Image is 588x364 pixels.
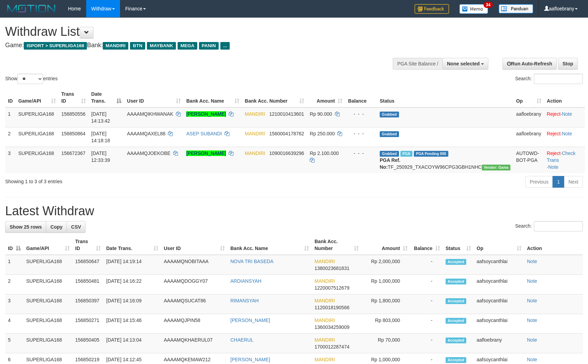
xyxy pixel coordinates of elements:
[377,147,513,173] td: TF_250929_TXACOYW96CPG3GBH1NHC
[380,112,399,117] span: Grabbed
[348,150,374,157] div: - - -
[446,279,466,284] span: Accepted
[315,337,335,343] span: MANDIRI
[5,235,23,255] th: ID: activate to sort column descending
[527,259,537,264] a: Note
[315,357,335,362] span: MANDIRI
[178,42,197,50] span: MEGA
[393,58,442,70] div: PGA Site Balance /
[23,334,72,353] td: SUPERLIGA168
[186,131,222,136] a: ASEP SUBANDI
[410,235,443,255] th: Balance: activate to sort column ascending
[161,334,228,353] td: AAAAMQKHAERUL07
[348,111,374,117] div: - - -
[315,266,349,271] span: Copy 1380023681831 to clipboard
[380,131,399,137] span: Grabbed
[199,42,219,50] span: PANIN
[91,111,110,124] span: [DATE] 14:13:42
[269,150,304,156] span: Copy 1090016639296 to clipboard
[474,334,524,353] td: aafloebrany
[443,235,474,255] th: Status: activate to sort column ascending
[312,235,361,255] th: Bank Acc. Number: activate to sort column ascending
[103,255,161,275] td: [DATE] 14:19:14
[186,111,226,117] a: [PERSON_NAME]
[103,294,161,314] td: [DATE] 14:16:09
[5,294,23,314] td: 3
[72,294,103,314] td: 156850397
[61,150,86,156] span: 156672367
[230,278,261,284] a: ARDIANSYAH
[562,131,572,136] a: Note
[552,176,564,188] a: 1
[5,147,16,173] td: 3
[547,111,561,117] a: Reject
[310,131,335,136] span: Rp 250.000
[5,314,23,334] td: 4
[315,259,335,264] span: MANDIRI
[91,150,110,163] span: [DATE] 12:33:39
[5,204,583,218] h1: Latest Withdraw
[24,42,87,50] span: ISPORT > SUPERLIGA168
[547,150,576,163] a: Check Trans
[50,224,62,230] span: Copy
[547,150,561,156] a: Reject
[269,131,304,136] span: Copy 1560004178762 to clipboard
[446,337,466,343] span: Accepted
[410,314,443,334] td: -
[527,298,537,303] a: Note
[91,131,110,143] span: [DATE] 14:18:18
[161,314,228,334] td: AAAAMQJPIN58
[474,235,524,255] th: Op: activate to sort column ascending
[245,150,265,156] span: MANDIRI
[544,147,585,173] td: · ·
[499,4,533,13] img: panduan.png
[16,147,59,173] td: SUPERLIGA168
[183,88,242,107] th: Bank Acc. Name: activate to sort column ascending
[67,221,86,233] a: CSV
[513,107,544,127] td: aafloebrany
[161,294,228,314] td: AAAAMQSUCAT86
[315,324,349,330] span: Copy 1360034259009 to clipboard
[410,334,443,353] td: -
[5,74,58,84] label: Show entries
[17,74,43,84] select: Showentries
[484,2,493,8] span: 34
[5,334,23,353] td: 5
[230,337,253,343] a: CHAERUL
[230,259,273,264] a: NOVA TRI BASEDA
[562,111,572,117] a: Note
[548,164,558,170] a: Note
[16,88,59,107] th: Game/API: activate to sort column ascending
[16,127,59,147] td: SUPERLIGA168
[361,255,410,275] td: Rp 2,000,000
[72,334,103,353] td: 156850405
[544,107,585,127] td: ·
[59,88,89,107] th: Trans ID: activate to sort column ascending
[23,255,72,275] td: SUPERLIGA168
[310,150,339,156] span: Rp 2.100.000
[315,278,335,284] span: MANDIRI
[315,318,335,323] span: MANDIRI
[315,305,349,310] span: Copy 1120018190566 to clipboard
[544,88,585,107] th: Action
[147,42,176,50] span: MAYBANK
[442,58,488,70] button: None selected
[230,298,259,303] a: RIMANSYAH
[61,111,86,117] span: 156850556
[527,357,537,362] a: Note
[242,88,307,107] th: Bank Acc. Number: activate to sort column ascending
[161,275,228,294] td: AAAAMQDOGGY07
[220,42,230,50] span: ...
[513,127,544,147] td: aafloebrany
[380,151,399,157] span: Grabbed
[61,131,86,136] span: 156850864
[513,88,544,107] th: Op: activate to sort column ascending
[103,235,161,255] th: Date Trans.: activate to sort column ascending
[377,88,513,107] th: Status
[127,131,165,136] span: AAAAMQAXEL88
[16,107,59,127] td: SUPERLIGA168
[502,58,557,70] a: Run Auto-Refresh
[544,127,585,147] td: ·
[161,255,228,275] td: AAAAMQNOBITAAA
[186,150,226,156] a: [PERSON_NAME]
